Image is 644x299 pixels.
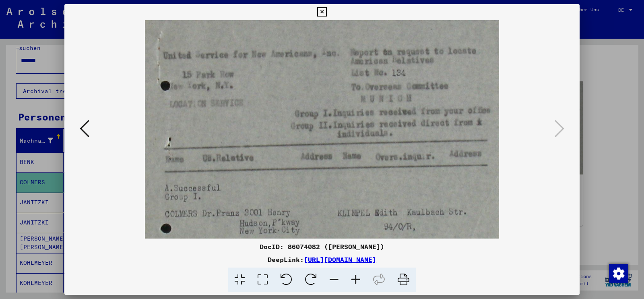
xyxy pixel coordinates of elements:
div: DeepLink: [64,255,580,264]
img: Zustimmung ändern [609,264,628,283]
a: [URL][DOMAIN_NAME] [304,255,376,264]
div: Zustimmung ändern [609,264,628,283]
div: DocID: 86074082 ([PERSON_NAME]) [64,242,580,251]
